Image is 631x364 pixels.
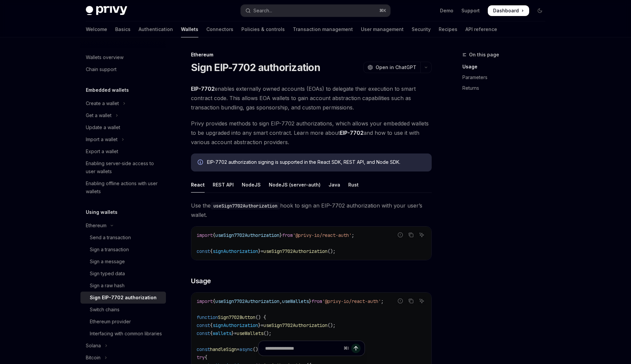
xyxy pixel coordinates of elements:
[197,232,213,238] span: import
[213,232,215,238] span: {
[86,6,127,15] img: dark logo
[282,232,293,238] span: from
[293,232,352,238] span: '@privy-io/react-auth'
[80,133,166,145] button: Toggle Import a wallet section
[198,159,204,166] svg: Info
[329,177,340,193] div: Java
[282,298,309,304] span: useWallets
[86,147,118,155] div: Export a wallet
[86,354,100,362] div: Bitcoin
[115,21,131,37] a: Basics
[210,248,213,254] span: {
[215,298,279,304] span: useSign7702Authorization
[237,330,263,336] span: useWallets
[207,159,425,166] div: EIP-7702 authorization signing is supported in the React SDK, REST API, and Node SDK.
[80,177,166,198] a: Enabling offline actions with user wallets
[241,21,285,37] a: Policies & controls
[86,179,162,196] div: Enabling offline actions with user wallets
[279,232,282,238] span: }
[462,72,551,83] a: Parameters
[197,330,210,336] span: const
[80,51,166,63] a: Wallets overview
[465,21,497,37] a: API reference
[241,5,390,17] button: Open search
[90,246,129,254] div: Sign a transaction
[265,341,341,356] input: Ask a question...
[80,268,166,280] a: Sign typed data
[86,86,129,94] h5: Embedded wallets
[210,330,213,336] span: {
[86,123,120,131] div: Update a wallet
[231,330,234,336] span: }
[535,5,545,16] button: Toggle dark mode
[351,344,361,353] button: Send message
[211,202,280,210] code: useSign7702Authorization
[191,85,215,92] a: EIP-7702
[258,248,261,254] span: }
[80,109,166,121] button: Toggle Get a wallet section
[396,231,405,239] button: Report incorrect code
[191,84,432,112] span: enables externally owned accounts (EOAs) to delegate their execution to smart contract code. This...
[90,294,157,302] div: Sign EIP-7702 authorization
[90,234,131,242] div: Send a transaction
[139,21,173,37] a: Authentication
[255,314,266,320] span: () {
[90,306,120,314] div: Switch chains
[213,298,215,304] span: {
[311,298,322,304] span: from
[213,177,234,193] div: REST API
[379,8,386,13] span: ⌘ K
[90,282,125,290] div: Sign a raw hash
[86,222,107,230] div: Ethereum
[86,111,112,119] div: Get a wallet
[80,280,166,292] a: Sign a raw hash
[234,330,237,336] span: =
[407,231,415,239] button: Copy the contents from the code block
[461,7,480,14] a: Support
[191,119,432,147] span: Privy provides methods to sign EIP-7702 authorizations, which allows your embedded wallets to be ...
[412,21,431,37] a: Security
[215,232,279,238] span: useSign7702Authorization
[80,157,166,177] a: Enabling server-side access to user wallets
[462,83,551,93] a: Returns
[352,232,354,238] span: ;
[80,145,166,157] a: Export a wallet
[86,99,119,107] div: Create a wallet
[90,318,131,326] div: Ethereum provider
[191,61,320,73] h1: Sign EIP-7702 authorization
[80,97,166,109] button: Toggle Create a wallet section
[191,177,205,193] div: React
[197,314,218,320] span: function
[213,322,258,328] span: signAuthorization
[181,21,198,37] a: Wallets
[218,314,255,320] span: Sign7702Button
[293,21,353,37] a: Transaction management
[80,316,166,328] a: Ethereum provider
[90,270,125,278] div: Sign typed data
[86,159,162,175] div: Enabling server-side access to user wallets
[348,177,359,193] div: Rust
[86,208,118,216] h5: Using wallets
[197,248,210,254] span: const
[80,256,166,268] a: Sign a message
[191,201,432,220] span: Use the hook to sign an EIP-7702 authorization with your user’s wallet.
[213,330,231,336] span: wallets
[263,248,328,254] span: useSign7702Authorization
[361,21,404,37] a: User management
[263,322,328,328] span: useSign7702Authorization
[417,297,426,305] button: Ask AI
[80,292,166,304] a: Sign EIP-7702 authorization
[376,64,416,71] span: Open in ChatGPT
[309,298,311,304] span: }
[80,121,166,133] a: Update a wallet
[80,304,166,316] a: Switch chains
[191,51,432,58] div: Ethereum
[80,328,166,340] a: Interfacing with common libraries
[80,244,166,256] a: Sign a transaction
[263,330,271,336] span: ();
[242,177,261,193] div: NodeJS
[80,340,166,352] button: Toggle Solana section
[80,220,166,232] button: Toggle Ethereum section
[258,322,261,328] span: }
[363,62,420,73] button: Open in ChatGPT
